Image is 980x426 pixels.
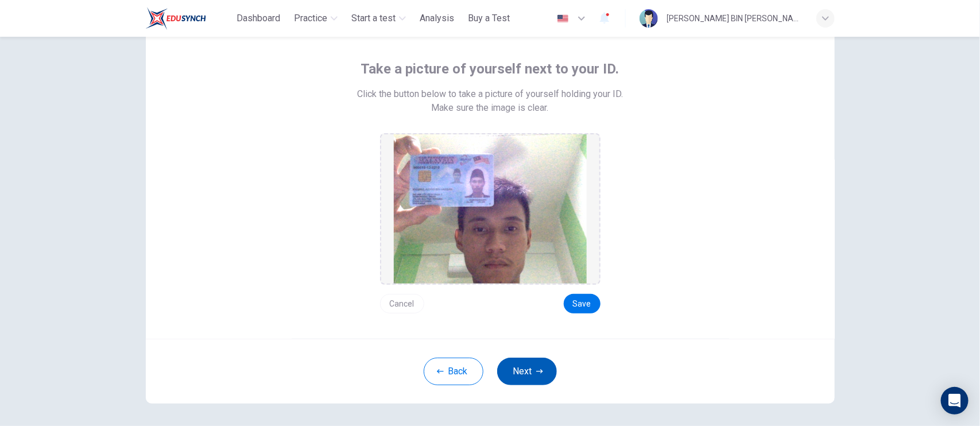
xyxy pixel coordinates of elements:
[351,11,396,25] span: Start a test
[146,7,233,30] a: ELTC logo
[463,8,514,29] button: Buy a Test
[146,7,206,30] img: ELTC logo
[640,9,658,28] img: Profile picture
[420,11,454,25] span: Analysis
[564,294,601,313] button: Save
[237,11,280,25] span: Dashboard
[361,60,619,78] span: Take a picture of yourself next to your ID.
[432,101,549,115] span: Make sure the image is clear.
[941,387,969,415] div: Open Intercom Messenger
[667,11,803,25] div: [PERSON_NAME] BIN [PERSON_NAME]
[394,134,587,284] img: preview screemshot
[556,14,570,23] img: en
[232,8,285,29] button: Dashboard
[497,358,557,385] button: Next
[424,358,483,385] button: Back
[380,294,424,313] button: Cancel
[294,11,327,25] span: Practice
[347,8,410,29] button: Start a test
[468,11,510,25] span: Buy a Test
[357,87,623,101] span: Click the button below to take a picture of yourself holding your ID.
[415,8,459,29] button: Analysis
[289,8,342,29] button: Practice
